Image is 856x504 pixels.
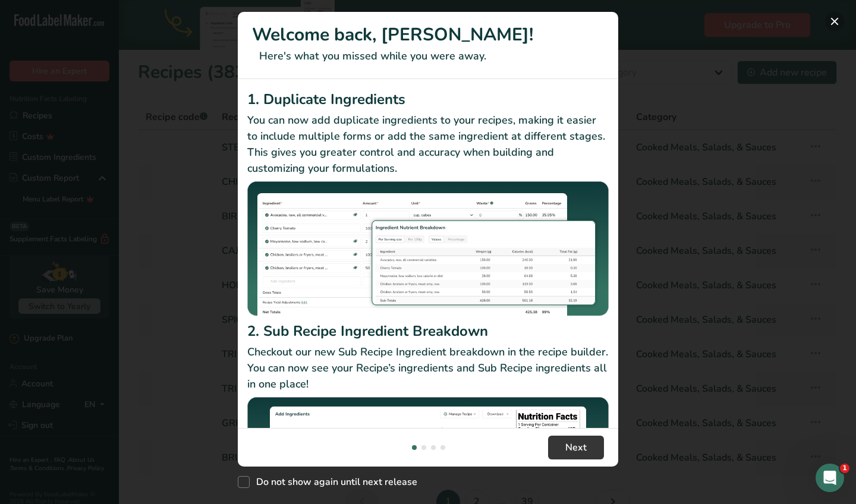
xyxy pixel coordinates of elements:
span: Next [565,440,587,455]
p: You can now add duplicate ingredients to your recipes, making it easier to include multiple forms... [247,112,609,177]
iframe: Intercom live chat [816,464,844,492]
p: Checkout our new Sub Recipe Ingredient breakdown in the recipe builder. You can now see your Reci... [247,344,609,392]
button: Next [548,436,604,459]
span: Do not show again until next release [250,476,417,488]
p: Here's what you missed while you were away. [252,48,604,64]
h2: 1. Duplicate Ingredients [247,89,609,110]
h2: 2. Sub Recipe Ingredient Breakdown [247,320,609,342]
span: 1 [840,464,849,473]
img: Duplicate Ingredients [247,181,609,316]
h1: Welcome back, [PERSON_NAME]! [252,21,604,48]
